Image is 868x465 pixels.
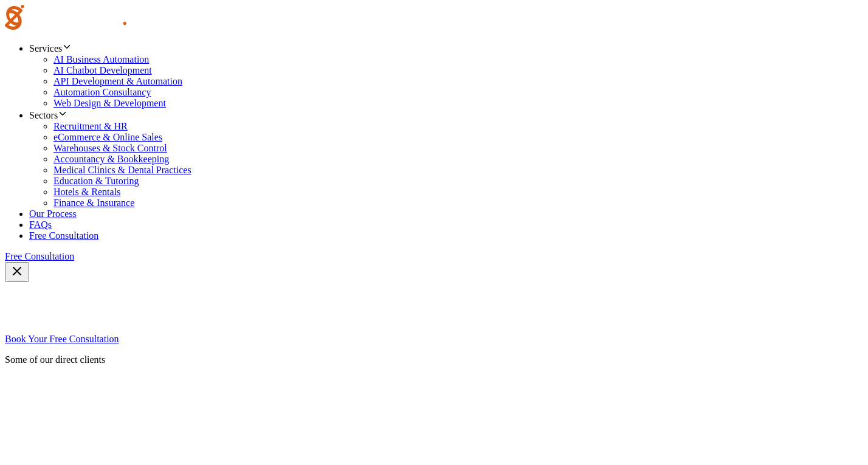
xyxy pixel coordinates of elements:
[53,187,120,197] a: Hotels & Rentals
[53,198,134,208] a: Finance & Insurance
[29,110,67,120] span: Sectors
[53,98,166,108] a: Web Design & Development
[5,262,29,282] button: Toggle navigation
[53,176,139,186] a: Education & Tutoring
[5,334,119,344] a: Book Your Free Consultation
[5,375,95,394] img: QualityHive
[53,165,191,175] a: Medical Clinics & Dental Practices
[53,54,149,64] a: AI Business Automation
[53,87,151,97] a: Automation Consultancy
[5,354,863,365] p: Some of our direct clients
[53,132,162,142] a: eCommerce & Online Sales
[5,251,74,261] a: Free Consultation
[53,143,167,153] a: Warehouses & Stock Control
[29,208,77,219] a: Our Process
[5,5,126,30] img: Brand logo of zestcode automation
[53,65,152,75] a: AI Chatbot Development
[5,419,50,438] img: Marmot Tours
[5,441,50,460] img: Clive Christian
[53,154,169,164] a: Accountancy & Bookkeeping
[29,219,52,230] a: FAQs
[29,230,98,241] a: Free Consultation
[53,76,182,86] a: API Development & Automation
[29,43,72,53] span: Services
[5,397,53,416] img: Clintons Cards
[53,121,128,131] a: Recruitment & HR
